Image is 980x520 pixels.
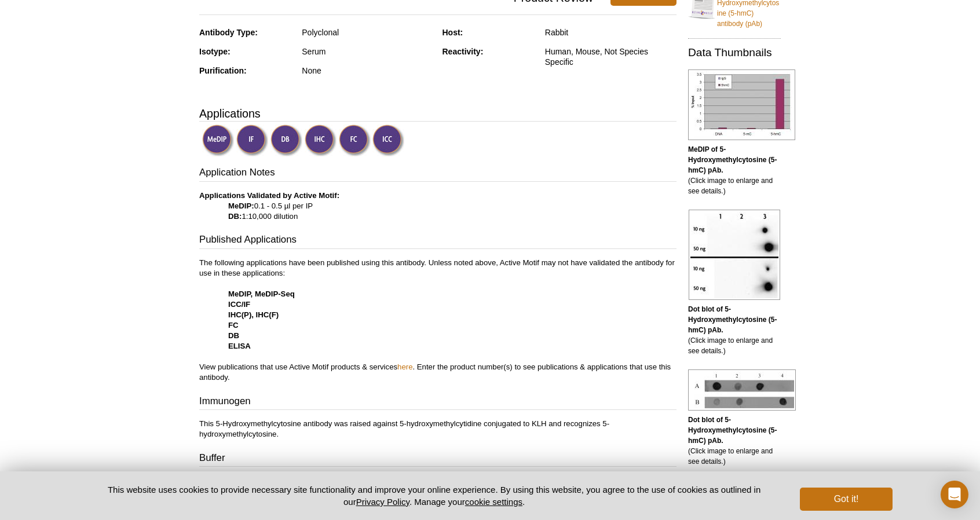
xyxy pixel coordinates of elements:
[228,290,295,298] strong: MeDIP, MeDIP-Seq
[228,212,242,221] strong: DB:
[199,394,677,411] h3: Immunogen
[199,419,677,440] p: This 5-Hydroxymethylcytosine antibody was raised against 5-hydroxymethylcytidine conjugated to KL...
[356,497,409,507] a: Privacy Policy
[199,258,677,383] p: The following applications have been published using this antibody. Unless noted above, Active Mo...
[397,362,412,371] a: here
[236,124,268,156] img: Immunofluorescence Validated
[199,233,677,249] h3: Published Applications
[228,202,254,210] strong: MeDIP:
[941,481,968,508] div: Open Intercom Messenger
[688,304,781,356] p: (Click image to enlarge and see details.)
[199,47,231,56] strong: Isotype:
[800,488,893,511] button: Got it!
[199,28,258,37] strong: Antibody Type:
[228,310,279,319] strong: IHC(P), IHC(F)
[688,145,777,174] b: MeDIP of 5-Hydroxymethylcytosine (5-hmC) pAb.
[270,124,302,156] img: Dot Blot Validated
[199,166,677,182] h3: Application Notes
[688,369,796,411] img: 5-Hydroxymethylcytosine (5-hmC) antibody (pAb) tested by dot blot analysis.
[689,210,780,300] img: 5-Hydroxymethylcytosine (5-hmC) antibody (pAb) tested by dot blot analysis.
[199,66,247,75] strong: Purification:
[688,416,777,445] b: Dot blot of 5-Hydroxymethylcytosine (5-hmC) pAb.
[87,484,781,508] p: This website uses cookies to provide necessary site functionality and improve your online experie...
[465,497,522,507] button: cookie settings
[302,65,433,76] div: None
[688,47,781,58] h2: Data Thumbnails
[199,191,339,200] b: Applications Validated by Active Motif:
[228,321,239,329] strong: FC
[688,305,777,334] b: Dot blot of 5-Hydroxymethylcytosine (5-hmC) pAb.
[545,46,677,67] div: Human, Mouse, Not Species Specific
[688,69,795,140] img: 5-Hydroxymethylcytosine (5-hmC) antibody (pAb) tested by MeDIP analysis.
[228,331,239,340] strong: DB
[302,46,433,57] div: Serum
[305,124,337,156] img: Immunohistochemistry Validated
[545,27,677,38] div: Rabbit
[199,451,677,467] h3: Buffer
[302,27,433,38] div: Polyclonal
[372,124,404,156] img: Immunocytochemistry Validated
[443,28,463,37] strong: Host:
[688,144,781,196] p: (Click image to enlarge and see details.)
[443,47,484,56] strong: Reactivity:
[199,105,677,122] h3: Applications
[688,415,781,467] p: (Click image to enlarge and see details.)
[339,124,371,156] img: Flow Cytometry Validated
[199,191,677,222] p: 0.1 - 0.5 µl per IP 1:10,000 dilution
[202,124,234,156] img: Methyl-DNA Immunoprecipitation Validated
[228,342,251,350] strong: ELISA
[228,300,250,309] strong: ICC/IF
